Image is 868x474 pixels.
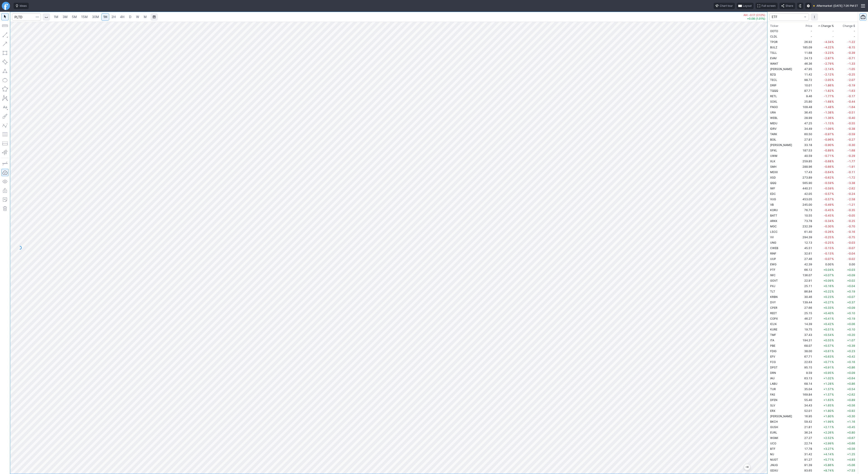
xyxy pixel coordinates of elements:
[770,62,778,65] span: WANT
[832,105,834,109] span: %
[832,208,834,212] span: %
[833,4,858,8] span: [DATE] 7:26 PM ET
[848,181,855,185] span: -3.38
[832,94,834,98] span: %
[848,241,855,244] span: -0.03
[832,187,834,190] span: %
[848,62,855,65] span: -1.33
[737,3,754,9] button: Layout
[90,13,101,21] a: 30M
[848,246,855,250] span: -0.07
[799,262,813,267] td: 42.39
[833,29,834,33] span: -
[832,160,834,163] span: %
[848,176,855,179] span: -1.72
[832,246,834,250] span: %
[799,196,813,202] td: 453.05
[824,73,831,76] span: -2.12
[832,127,834,130] span: %
[832,122,834,125] span: %
[770,105,778,109] span: FNGO
[1,31,9,38] button: Line
[144,15,147,19] span: M
[848,208,855,212] span: -0.35
[848,132,855,136] span: -0.59
[848,67,855,71] span: -1.05
[1,94,9,102] button: XABCD
[848,170,855,174] span: -0.11
[136,15,139,19] span: W
[824,51,831,54] span: -3.23
[848,165,855,168] span: -1.91
[832,100,834,103] span: %
[832,73,834,76] span: %
[770,263,776,266] span: EWG
[770,149,777,152] span: SPXL
[848,160,855,163] span: -1.77
[799,28,813,34] td: -
[848,84,855,87] span: -0.19
[770,94,777,98] span: RETL
[770,236,774,239] span: VV
[1,22,9,29] button: Measure
[770,154,777,158] span: UWM
[762,4,776,8] span: Full screen
[770,132,777,136] span: TARK
[824,198,831,201] span: -0.57
[770,176,776,179] span: XSD
[824,246,831,250] span: -0.15
[770,268,775,271] span: PTF
[824,138,831,141] span: -0.96
[54,15,58,19] span: 1M
[799,213,813,218] td: 10.55
[799,256,813,262] td: 27.46
[811,13,818,21] button: More
[799,137,813,142] td: 27.81
[770,122,777,125] span: MIDU
[799,251,813,256] td: 32.61
[744,464,750,470] button: Jump to the most recent bar
[770,100,777,103] span: SOXL
[848,94,855,98] span: -0.17
[61,13,70,21] a: 3M
[770,219,777,223] span: ARKK
[101,13,109,21] a: 1H
[832,67,834,71] span: %
[770,160,775,163] span: XLK
[824,94,831,98] span: -1.77
[848,143,855,147] span: -0.30
[799,34,813,39] td: -
[129,15,131,19] span: D
[799,88,813,93] td: 87.71
[1,76,9,84] button: Ellipse
[1,169,9,176] button: Drawings Autosave: On
[799,110,813,115] td: 36.45
[824,116,831,120] span: -1.36
[824,111,831,114] span: -1.38
[770,181,776,185] span: QQQ
[72,15,77,19] span: 5M
[848,198,855,201] span: -2.58
[799,191,813,196] td: 42.05
[1,196,9,203] button: Add note
[832,46,834,49] span: %
[832,116,834,120] span: %
[824,40,831,44] span: -4.34
[832,252,834,255] span: %
[770,203,774,206] span: VB
[843,24,855,28] span: Change $
[848,252,855,255] span: -0.04
[848,78,855,82] span: -2.07
[1,140,9,147] button: Position
[770,214,777,217] span: BATT
[799,142,813,148] td: 33.18
[770,35,777,38] span: CLDL
[832,181,834,185] span: %
[714,3,735,9] button: Chart tour
[832,225,834,228] span: %
[799,148,813,153] td: 187.53
[1,122,9,129] button: Elliott waves
[824,78,831,82] span: -2.05
[824,84,831,87] span: -1.86
[770,46,777,49] span: BULZ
